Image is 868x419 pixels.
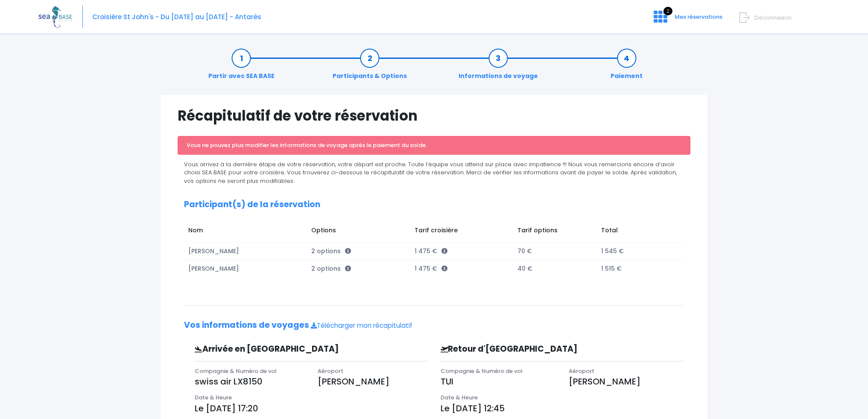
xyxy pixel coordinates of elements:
[184,321,684,330] h2: Vos informations de voyages
[328,54,411,81] a: Participants & Options
[606,54,647,81] a: Paiement
[597,242,676,260] td: 1 545 €
[454,54,542,81] a: Informations de voyage
[318,367,343,375] span: Aéroport
[184,260,307,277] td: [PERSON_NAME]
[663,7,672,15] span: 2
[311,321,412,330] a: Télécharger mon récapitulatif
[204,54,279,81] a: Partir avec SEA BASE
[188,344,373,354] h3: Arrivée en [GEOGRAPHIC_DATA]
[410,222,514,242] td: Tarif croisière
[318,375,428,388] p: [PERSON_NAME]
[514,242,597,260] td: 70 €
[184,222,307,242] td: Nom
[307,222,410,242] td: Options
[410,260,514,277] td: 1 475 €
[441,375,556,388] p: TUI
[569,367,594,375] span: Aéroport
[754,14,792,22] span: Déconnexion
[441,393,478,402] span: Date & Heure
[311,247,351,255] span: 2 options
[597,260,676,277] td: 1 515 €
[178,107,690,124] h1: Récapitulatif de votre réservation
[514,260,597,277] td: 40 €
[569,375,684,388] p: [PERSON_NAME]
[514,222,597,242] td: Tarif options
[441,402,684,415] p: Le [DATE] 12:45
[311,264,351,273] span: 2 options
[441,367,523,375] span: Compagnie & Numéro de vol
[647,16,728,24] a: 2 Mes réservations
[195,393,232,402] span: Date & Heure
[92,12,261,21] span: Croisière St John's - Du [DATE] au [DATE] - Antarès
[675,13,722,21] span: Mes réservations
[195,402,428,415] p: Le [DATE] 17:20
[195,367,277,375] span: Compagnie & Numéro de vol
[195,375,305,388] p: swiss air LX8150
[434,344,626,354] h3: Retour d'[GEOGRAPHIC_DATA]
[184,242,307,260] td: [PERSON_NAME]
[410,242,514,260] td: 1 475 €
[178,136,690,155] div: Vous ne pouvez plus modifier les informations de voyage après le paiement du solde.
[184,200,684,210] h2: Participant(s) de la réservation
[597,222,676,242] td: Total
[184,160,677,185] span: Vous arrivez à la dernière étape de votre réservation, votre départ est proche. Toute l’équipe vo...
